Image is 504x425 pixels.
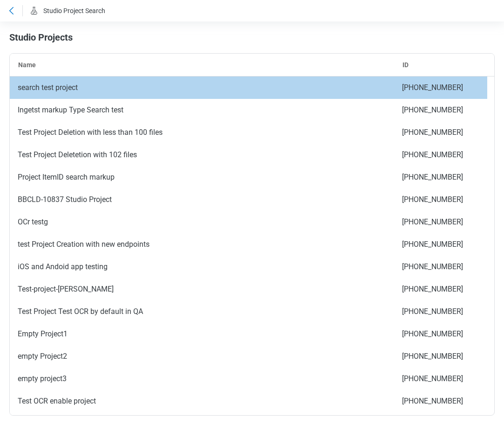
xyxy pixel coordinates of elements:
span: Studio Projects [9,32,73,43]
div: empty project3 [10,368,394,390]
div: Test Project Deletetion with 102 files [10,144,394,166]
div: test Project Creation with new endpoints [10,233,394,256]
div: [PHONE_NUMBER] [394,188,487,211]
div: Empty Project1 [10,323,394,345]
div: Test-project-[PERSON_NAME] [10,278,394,300]
div: [PHONE_NUMBER] [394,345,487,368]
div: [PHONE_NUMBER] [394,99,487,121]
div: [PHONE_NUMBER] [394,256,487,278]
span: Studio Project Search [43,7,105,14]
div: BBCLD-10837 Studio Project [10,188,394,211]
div: Test OCR enable project [10,390,394,412]
div: iOS and Andoid app testing [10,256,394,278]
span: ID [402,61,409,69]
div: OCr testg [10,211,394,233]
div: [PHONE_NUMBER] [394,390,487,412]
div: Test Project Deletion with less than 100 files [10,121,394,144]
div: [PHONE_NUMBER] [394,77,487,99]
div: Ingetst markup Type Search test [10,99,394,121]
div: [PHONE_NUMBER] [394,300,487,323]
div: [PHONE_NUMBER] [394,368,487,390]
div: [PHONE_NUMBER] [394,233,487,256]
div: [PHONE_NUMBER] [394,323,487,345]
div: [PHONE_NUMBER] [394,211,487,233]
span: Name [18,61,36,69]
div: [PHONE_NUMBER] [394,144,487,166]
div: [PHONE_NUMBER] [394,166,487,188]
div: empty Project2 [10,345,394,368]
div: [PHONE_NUMBER] [394,121,487,144]
div: search test project [10,77,394,99]
div: Project ItemID search markup [10,166,394,188]
div: Test Project Test OCR by default in QA [10,300,394,323]
div: [PHONE_NUMBER] [394,278,487,300]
